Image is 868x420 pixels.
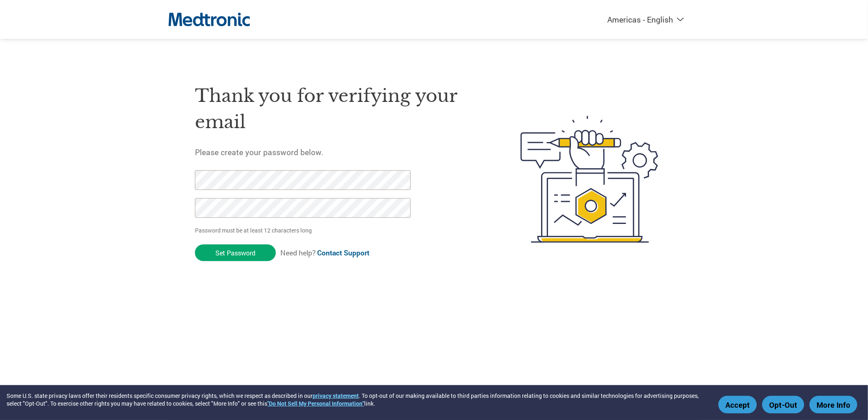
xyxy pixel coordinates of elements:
[267,400,364,407] a: "Do Not Sell My Personal Information"
[195,147,482,157] h5: Please create your password below.
[7,392,714,407] div: Some U.S. state privacy laws offer their residents specific consumer privacy rights, which we res...
[506,71,673,288] img: create-password
[168,8,250,31] img: Medtronic
[810,396,857,413] button: More Info
[195,83,482,135] h1: Thank you for verifying your email
[280,248,369,257] span: Need help?
[718,396,757,413] button: Accept
[313,392,359,400] a: privacy statement
[762,396,804,413] button: Opt-Out
[317,248,369,257] a: Contact Support
[195,244,276,261] input: Set Password
[195,226,413,235] p: Password must be at least 12 characters long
